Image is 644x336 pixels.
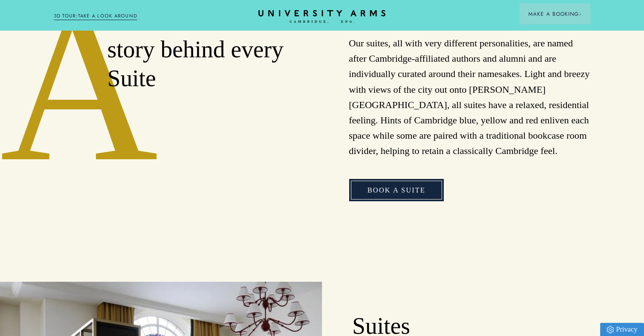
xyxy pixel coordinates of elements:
[107,35,295,93] h2: story behind every Suite
[258,10,386,24] a: Home
[600,323,644,336] a: Privacy
[520,3,591,24] button: Make a BookingArrow icon
[528,10,582,18] span: Make a Booking
[579,13,582,16] img: Arrow icon
[607,326,614,333] img: Privacy
[54,12,138,20] a: 3D TOUR:TAKE A LOOK AROUND
[349,179,444,202] a: Book a Suite
[349,35,590,159] p: Our suites, all with very different personalities, are named after Cambridge-affiliated authors a...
